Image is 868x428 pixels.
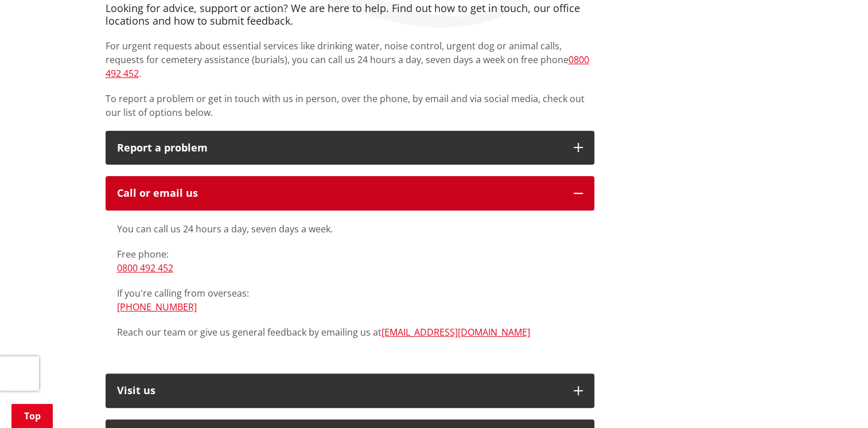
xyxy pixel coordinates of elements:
[117,188,562,199] div: Call or email us
[117,301,197,313] a: [PHONE_NUMBER]
[117,142,562,154] p: Report a problem
[117,222,583,236] p: You can call us 24 hours a day, seven days a week.
[106,131,594,165] button: Report a problem
[117,325,583,339] p: Reach our team or give us general feedback by emailing us at
[106,2,594,27] h4: Looking for advice, support or action? We are here to help. Find out how to get in touch, our off...
[106,373,594,408] button: Visit us
[106,176,594,211] button: Call or email us
[117,385,562,396] p: Visit us
[106,53,589,80] a: 0800 492 452
[106,39,594,80] p: For urgent requests about essential services like drinking water, noise control, urgent dog or an...
[117,286,583,314] p: If you're calling from overseas:
[382,326,530,338] a: [EMAIL_ADDRESS][DOMAIN_NAME]
[815,380,857,421] iframe: Messenger Launcher
[11,404,53,428] a: Top
[117,247,583,275] p: Free phone:
[117,262,173,274] a: 0800 492 452
[106,92,594,119] p: To report a problem or get in touch with us in person, over the phone, by email and via social me...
